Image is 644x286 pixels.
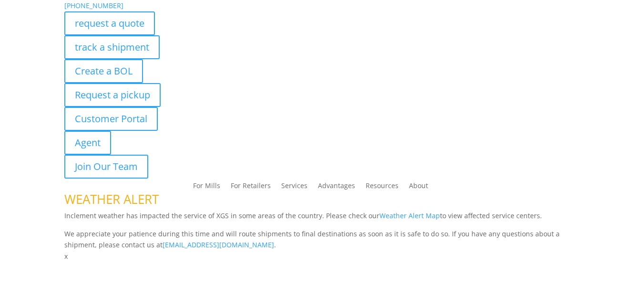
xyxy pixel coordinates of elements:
[64,1,123,10] a: [PHONE_NUMBER]
[64,262,580,281] h1: Contact Us
[163,240,274,249] a: [EMAIL_ADDRESS][DOMAIN_NAME]
[64,59,143,83] a: Create a BOL
[379,211,440,220] a: Weather Alert Map
[409,182,428,193] a: About
[366,182,399,193] a: Resources
[318,182,355,193] a: Advantages
[64,131,111,155] a: Agent
[64,35,160,59] a: track a shipment
[64,11,155,35] a: request a quote
[231,182,271,193] a: For Retailers
[64,83,161,107] a: Request a pickup
[193,182,220,193] a: For Mills
[64,107,158,131] a: Customer Portal
[64,191,159,208] span: WEATHER ALERT
[281,182,307,193] a: Services
[64,210,580,228] p: Inclement weather has impacted the service of XGS in some areas of the country. Please check our ...
[64,155,148,179] a: Join Our Team
[64,228,580,251] p: We appreciate your patience during this time and will route shipments to final destinations as so...
[64,251,580,262] p: x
